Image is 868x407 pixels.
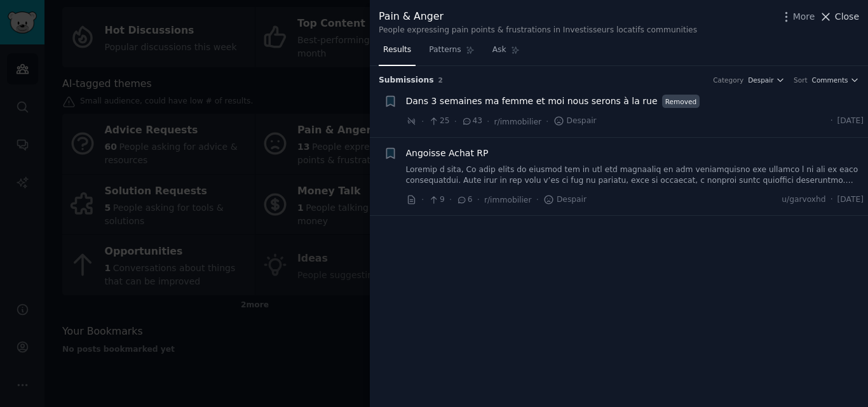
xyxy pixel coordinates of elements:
[449,193,452,206] span: ·
[379,9,697,25] div: Pain & Anger
[454,115,457,128] span: ·
[494,117,542,126] span: r/immobilier
[492,44,506,56] span: Ask
[812,76,859,84] button: Comments
[383,44,411,56] span: Results
[543,194,587,206] span: Despair
[837,194,864,206] span: [DATE]
[379,25,697,36] div: People expressing pain points & frustrations in Investisseurs locatifs communities
[748,76,773,84] span: Despair
[835,10,859,23] span: Close
[406,164,864,187] a: Loremip d sita, Co adip elits do eiusmod tem in utl etd magnaaliq en adm veniamquisno exe ullamco...
[748,76,785,84] button: Despair
[831,116,833,127] span: ·
[484,196,532,204] span: r/immobilier
[553,116,597,127] span: Despair
[379,75,434,86] span: Submission s
[536,193,538,206] span: ·
[379,40,416,66] a: Results
[421,193,424,206] span: ·
[780,10,815,23] button: More
[428,194,444,206] span: 9
[406,95,658,108] a: Dans 3 semaines ma femme et moi nous serons à la rue
[421,115,424,128] span: ·
[429,44,461,56] span: Patterns
[713,76,743,84] div: Category
[428,116,449,127] span: 25
[461,116,482,127] span: 43
[819,10,859,23] button: Close
[488,40,524,66] a: Ask
[837,116,864,127] span: [DATE]
[831,194,833,206] span: ·
[812,76,848,84] span: Comments
[456,194,472,206] span: 6
[477,193,480,206] span: ·
[793,10,815,23] span: More
[487,115,489,128] span: ·
[546,115,548,128] span: ·
[438,76,443,84] span: 2
[662,95,700,108] span: Removed
[782,194,825,206] span: u/garvoxhd
[406,147,489,160] a: Angoisse Achat RP
[424,40,478,66] a: Patterns
[794,76,808,84] div: Sort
